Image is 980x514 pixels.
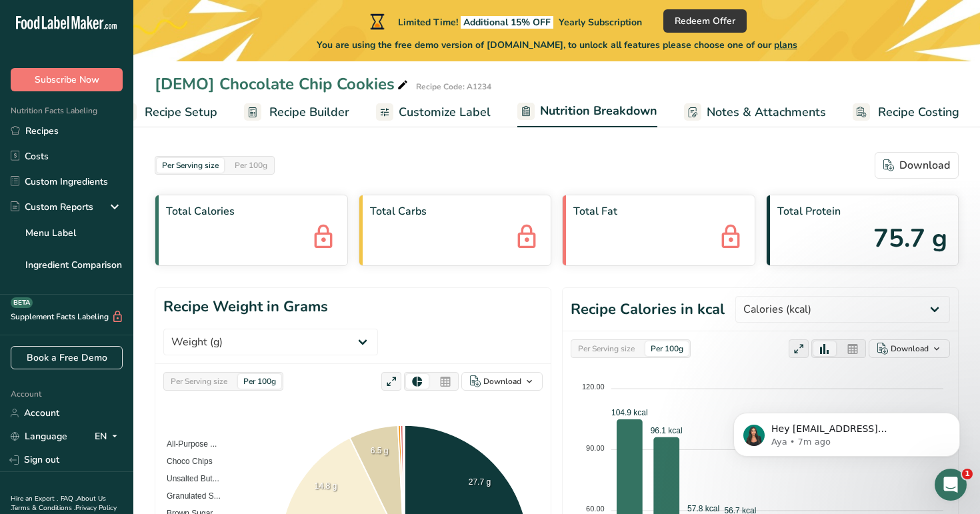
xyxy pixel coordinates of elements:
span: Unsalted But... [157,474,219,483]
span: Additional 15% OFF [461,16,553,29]
span: Redeem Offer [675,14,735,28]
div: [DEMO] Chocolate Chip Cookies [155,72,411,96]
h1: Recipe Calories in kcal [571,299,725,321]
button: Redeem Offer [663,9,747,33]
span: Total Carbs [370,203,541,219]
a: About Us . [11,494,106,513]
span: You are using the free demo version of [DOMAIN_NAME], to unlock all features please choose one of... [317,38,797,52]
span: Recipe Setup [145,103,217,121]
button: Subscribe Now [11,68,123,91]
a: Privacy Policy [75,503,117,513]
a: Nutrition Breakdown [517,96,657,128]
div: Download [883,157,950,173]
div: Per 100g [238,374,281,389]
div: Download [891,343,929,355]
div: Per Serving size [573,341,640,356]
span: All-Purpose ... [157,439,217,449]
tspan: 90.00 [586,444,605,452]
span: Subscribe Now [35,73,99,87]
tspan: 120.00 [582,383,605,391]
span: Yearly Subscription [559,16,642,29]
div: Recipe Code: A1234 [416,81,491,93]
div: Per 100g [645,341,689,356]
a: FAQ . [61,494,77,503]
span: Choco Chips [157,457,213,466]
span: Total Protein [777,203,948,219]
a: Notes & Attachments [684,97,826,127]
a: Book a Free Demo [11,346,123,369]
a: Recipe Setup [119,97,217,127]
div: Download [483,375,521,387]
span: Total Calories [166,203,337,219]
a: Hire an Expert . [11,494,58,503]
div: Per Serving size [157,158,224,173]
a: Recipe Builder [244,97,349,127]
span: Granulated S... [157,491,221,501]
span: Total Fat [573,203,744,219]
iframe: Intercom live chat [935,469,967,501]
span: Notes & Attachments [707,103,826,121]
span: Customize Label [399,103,491,121]
div: BETA [11,297,33,308]
span: 1 [962,469,973,479]
a: Terms & Conditions . [11,503,75,513]
span: 75.7 g [873,219,947,257]
span: Recipe Costing [878,103,959,121]
div: Custom Reports [11,200,93,214]
tspan: 60.00 [586,505,605,513]
span: plans [774,39,797,51]
button: Download [869,339,950,358]
a: Customize Label [376,97,491,127]
iframe: Intercom notifications message [713,385,980,478]
h1: Recipe Weight in Grams [163,296,328,318]
div: Per 100g [229,158,273,173]
div: Limited Time! [367,13,642,29]
div: EN [95,429,123,445]
button: Download [461,372,543,391]
a: Recipe Costing [853,97,959,127]
a: Language [11,425,67,448]
span: Nutrition Breakdown [540,102,657,120]
div: Per Serving size [165,374,233,389]
button: Download [875,152,959,179]
span: Recipe Builder [269,103,349,121]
